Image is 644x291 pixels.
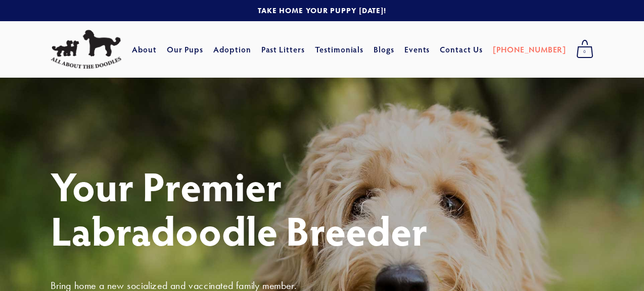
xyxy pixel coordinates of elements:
[374,40,394,59] a: Blogs
[315,40,364,59] a: Testimonials
[213,40,251,59] a: Adoption
[261,44,305,54] a: Past Litters
[51,163,593,252] h1: Your Premier Labradoodle Breeder
[132,40,157,59] a: About
[404,40,430,59] a: Events
[440,40,483,59] a: Contact Us
[576,45,593,59] span: 0
[51,30,121,69] img: All About The Doodles
[571,37,599,62] a: 0 items in cart
[493,40,566,59] a: [PHONE_NUMBER]
[167,40,204,59] a: Our Pups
